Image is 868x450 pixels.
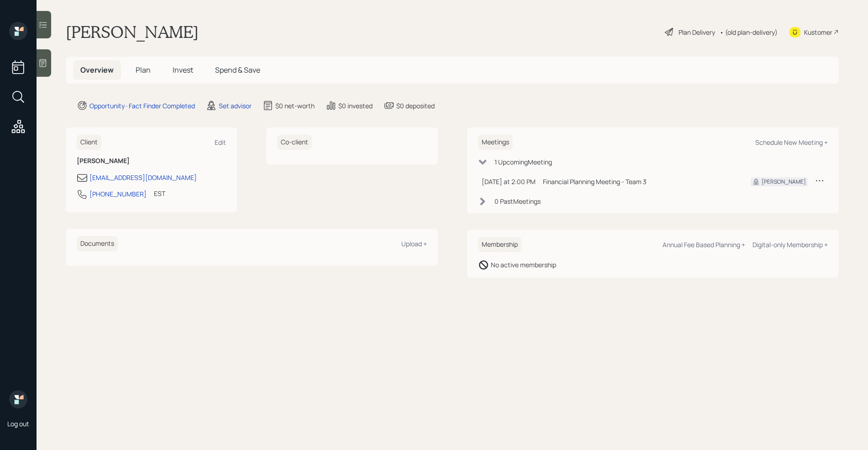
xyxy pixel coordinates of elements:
div: Schedule New Meeting + [755,138,828,147]
div: Log out [7,419,29,428]
div: Upload + [401,239,427,248]
div: [DATE] at 2:00 PM [482,177,536,186]
h6: Client [77,135,101,150]
div: • (old plan-delivery) [720,27,778,37]
div: Financial Planning Meeting - Team 3 [543,177,736,186]
div: EST [154,189,165,198]
div: Digital-only Membership + [752,240,828,249]
span: Plan [136,65,151,75]
div: [EMAIL_ADDRESS][DOMAIN_NAME] [89,173,197,182]
div: $0 net-worth [275,101,315,111]
img: retirable_logo.png [9,390,27,408]
div: Kustomer [804,27,832,37]
span: Overview [80,65,114,75]
div: Plan Delivery [679,27,715,37]
div: $0 deposited [396,101,435,111]
h1: [PERSON_NAME] [66,22,199,42]
div: Set advisor [219,101,252,111]
div: 1 Upcoming Meeting [494,157,552,167]
h6: Meetings [478,135,513,150]
h6: Documents [77,236,118,251]
div: 0 Past Meeting s [494,196,541,206]
div: $0 invested [338,101,373,111]
div: [PHONE_NUMBER] [89,189,147,199]
h6: Membership [478,237,521,252]
span: Invest [173,65,193,75]
h6: Co-client [277,135,312,150]
div: Annual Fee Based Planning + [663,240,745,249]
div: Edit [215,138,226,147]
span: Spend & Save [215,65,260,75]
div: No active membership [491,260,556,270]
div: [PERSON_NAME] [762,178,806,186]
h6: [PERSON_NAME] [77,157,226,165]
div: Opportunity · Fact Finder Completed [89,101,195,111]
